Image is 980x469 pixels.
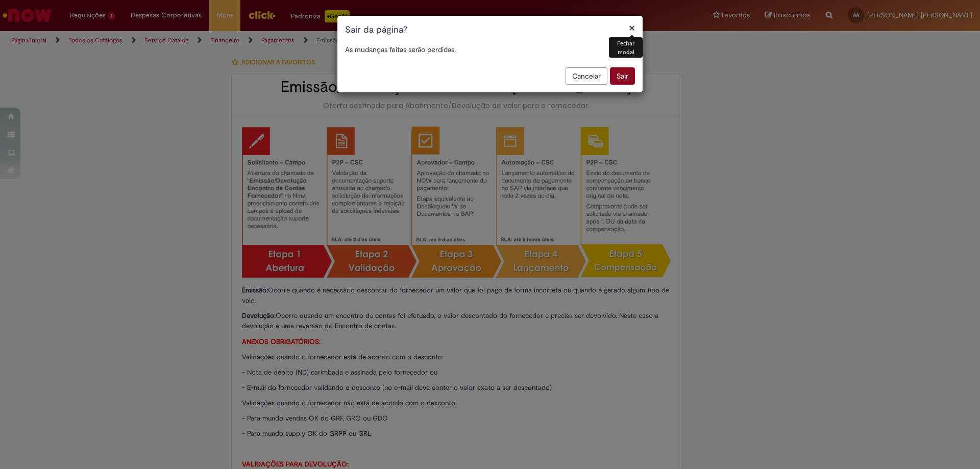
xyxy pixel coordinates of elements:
[610,67,635,85] button: Sair
[629,22,635,33] button: Fechar modal
[345,23,635,37] h1: Sair da página?
[609,37,643,58] div: Fechar modal
[345,44,635,55] p: As mudanças feitas serão perdidas.
[566,67,607,85] button: Cancelar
